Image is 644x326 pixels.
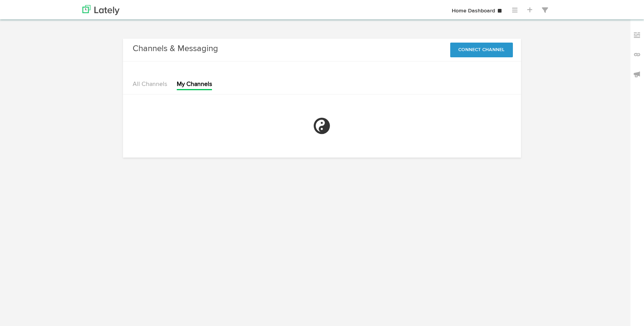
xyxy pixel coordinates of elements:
img: logo_lately_bg_light.svg [82,5,120,15]
img: announcements_off.svg [633,70,641,78]
img: links_off.svg [633,51,641,58]
button: Connect Channel [450,43,513,57]
a: All Channels [133,81,167,88]
a: My Channels [177,81,212,88]
img: keywords_off.svg [633,31,641,39]
h3: Channels & Messaging [133,43,218,55]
